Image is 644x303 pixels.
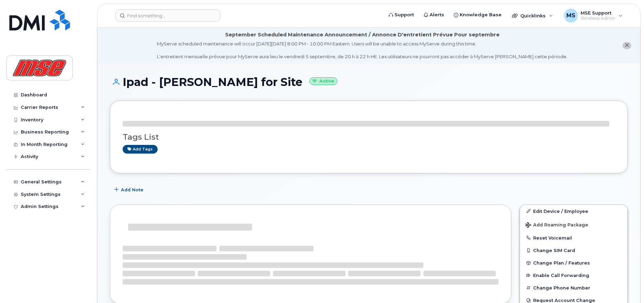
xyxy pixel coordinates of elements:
[121,187,143,193] span: Add Note
[123,145,158,154] a: Add tags
[533,273,589,278] span: Enable Call Forwarding
[110,184,149,196] button: Add Note
[520,269,627,282] button: Enable Call Forwarding
[623,42,631,49] button: close notification
[520,282,627,294] button: Change Phone Number
[520,257,627,269] button: Change Plan / Features
[520,217,627,232] button: Add Roaming Package
[225,31,500,38] div: September Scheduled Maintenance Announcement / Annonce D'entretient Prévue Pour septembre
[157,41,567,60] div: MyServe scheduled maintenance will occur [DATE][DATE] 8:00 PM - 10:00 PM Eastern. Users will be u...
[520,205,627,217] a: Edit Device / Employee
[110,76,628,88] h1: Ipad - [PERSON_NAME] for Site
[309,77,337,85] small: Active
[533,260,590,266] span: Change Plan / Features
[520,232,627,244] button: Reset Voicemail
[123,133,615,141] h3: Tags List
[526,222,588,229] span: Add Roaming Package
[520,244,627,257] button: Change SIM Card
